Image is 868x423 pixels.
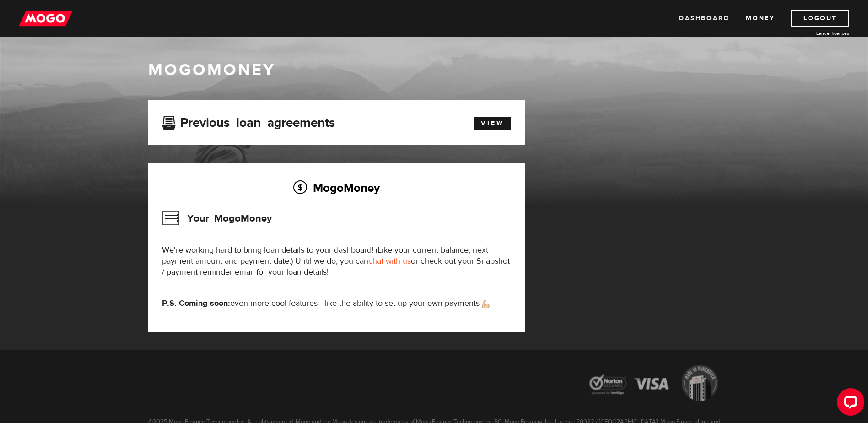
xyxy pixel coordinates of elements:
[162,245,511,278] p: We're working hard to bring loan details to your dashboard! (Like your current balance, next paym...
[679,10,729,27] a: Dashboard
[162,178,511,197] h2: MogoMoney
[791,10,849,27] a: Logout
[368,256,411,266] a: chat with us
[830,385,868,423] iframe: LiveChat chat widget
[162,206,272,230] h3: Your MogoMoney
[162,115,335,127] h3: Previous loan agreements
[781,30,849,37] a: Lender licences
[474,117,511,130] a: View
[482,300,490,308] img: strong arm emoji
[148,60,720,80] h1: MogoMoney
[162,298,230,309] strong: P.S. Coming soon:
[19,10,73,27] img: mogo_logo-11ee424be714fa7cbb0f0f49df9e16ec.png
[746,10,775,27] a: Money
[162,298,511,309] p: even more cool features—like the ability to set up your own payments
[581,358,727,410] img: legal-icons-92a2ffecb4d32d839781d1b4e4802d7b.png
